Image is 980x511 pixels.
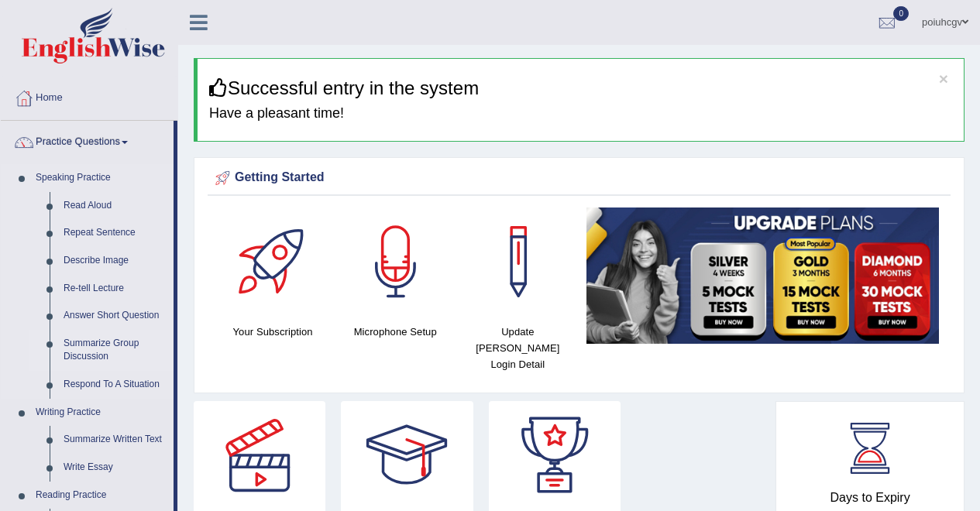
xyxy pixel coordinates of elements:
img: small5.jpg [586,207,939,344]
h4: Days to Expiry [793,491,947,505]
a: Read Aloud [57,192,174,220]
a: Repeat Sentence [57,219,174,247]
a: Practice Questions [1,121,174,159]
div: Getting Started [211,166,947,190]
h4: Update [PERSON_NAME] Login Detail [464,324,571,372]
a: Describe Image [57,247,174,275]
a: Writing Practice [29,399,174,427]
h4: Microphone Setup [342,324,449,340]
h4: Have a pleasant time! [209,106,952,122]
a: Speaking Practice [29,164,174,192]
span: 0 [893,6,909,21]
a: Home [1,77,177,115]
a: Summarize Written Text [57,426,174,454]
a: Summarize Group Discussion [57,330,174,371]
a: Answer Short Question [57,302,174,330]
button: × [939,70,948,87]
a: Reading Practice [29,482,174,509]
a: Re-tell Lecture [57,275,174,303]
a: Write Essay [57,454,174,482]
h4: Your Subscription [219,324,326,340]
h3: Successful entry in the system [209,78,952,98]
a: Respond To A Situation [57,371,174,399]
